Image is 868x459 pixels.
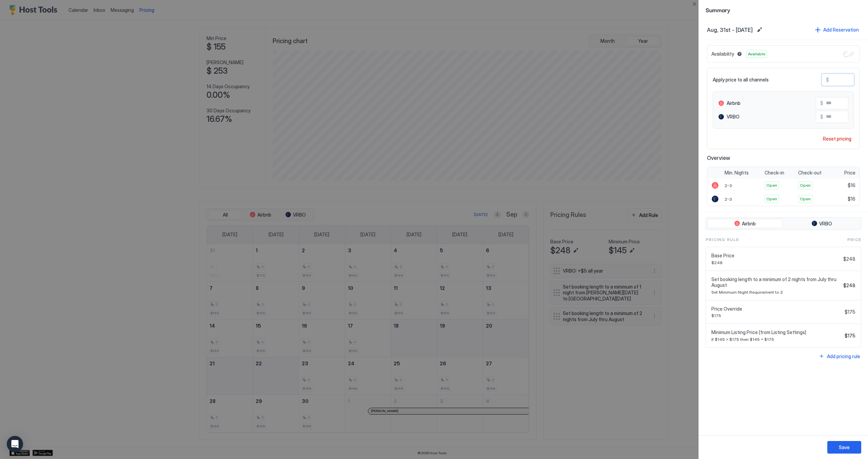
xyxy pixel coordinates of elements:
span: $248 [843,282,855,289]
div: Add pricing rule [827,353,860,360]
span: $16 [848,182,855,188]
span: Price Override [711,306,842,312]
button: Airbnb [707,219,783,228]
div: tab-group [706,217,861,230]
div: Save [839,444,850,451]
span: Airbnb [727,100,741,106]
span: $175 [845,309,855,315]
span: Set Minimum Night Requirement to 2 [711,290,841,295]
button: Reset pricing [820,134,854,143]
span: $248 [711,260,841,265]
span: Open [766,196,777,202]
span: Pricing Rule [706,237,739,243]
span: 2-3 [725,197,732,202]
span: Summary [706,5,861,14]
span: $175 [845,333,855,339]
span: Price [844,170,855,176]
div: Add Reservation [823,26,859,33]
span: Airbnb [742,221,756,227]
span: Overview [707,154,860,161]
span: Check-in [765,170,784,176]
div: Reset pricing [823,135,851,142]
span: Available [748,51,765,57]
span: VRBO [819,221,832,227]
span: Check-out [798,170,822,176]
span: Minimum Listing Price (from Listing Settings) [711,329,842,335]
span: Aug, 31st - [DATE] [707,26,753,33]
button: Add pricing rule [818,352,861,361]
button: Add Reservation [814,25,860,34]
span: Open [800,196,811,202]
span: Min. Nights [725,170,749,176]
span: VRBO [727,114,739,120]
span: Apply price to all channels [713,77,769,83]
span: Price [847,237,861,243]
span: if $145 > $175 then $145 = $175 [711,337,842,342]
span: $ [820,114,823,120]
span: Base Price [711,253,841,259]
span: Set booking length to a minimum of 2 nights from July thru August [711,276,841,288]
div: Open Intercom Messenger [7,436,23,452]
span: Open [800,182,811,188]
button: Save [827,441,861,454]
button: Blocked dates override all pricing rules and remain unavailable until manually unblocked [735,50,744,58]
button: Edit date range [755,26,764,34]
span: $ [826,77,829,83]
span: Open [766,182,777,188]
button: VRBO [784,219,860,228]
span: 2-3 [725,183,732,188]
span: $16 [848,196,855,202]
span: $175 [711,313,842,318]
span: Availability [711,51,734,57]
span: $248 [843,256,855,262]
span: $ [820,100,823,106]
